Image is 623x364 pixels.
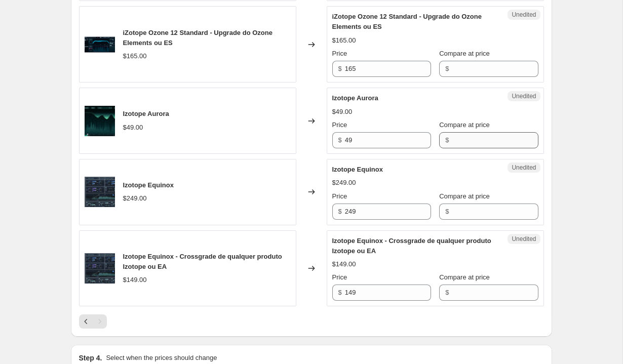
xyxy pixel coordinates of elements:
span: $49.00 [332,108,353,115]
span: $165.00 [123,52,147,60]
span: iZotope Ozone 12 Standard - Upgrade do Ozone Elements ou ES [332,13,482,30]
span: Price [332,192,347,200]
img: Imagem08-10-2025as12.02_80x.jpg [85,177,115,207]
span: $ [445,65,449,72]
span: Unedited [512,92,536,100]
span: Compare at price [439,192,490,200]
span: $ [445,136,449,144]
span: $ [338,136,342,144]
nav: Pagination [79,314,107,329]
span: Compare at price [439,273,490,281]
span: $149.00 [332,260,356,268]
span: $149.00 [123,276,147,284]
img: ozone_80x.png [85,29,115,60]
span: $249.00 [332,179,356,186]
span: $ [338,289,342,296]
p: Select when the prices should change [106,353,217,363]
span: Price [332,50,347,57]
span: Izotope Equinox [123,181,174,189]
span: Izotope Equinox - Crossgrade de qualquer produto Izotope ou EA [332,237,491,255]
span: $249.00 [123,194,147,202]
img: Imagem08-10-2025as12.02_80x.jpg [85,253,115,284]
span: Unedited [512,11,536,19]
span: Izotope Equinox [332,166,383,173]
span: Izotope Aurora [123,110,169,117]
span: $ [445,289,449,296]
span: Unedited [512,164,536,172]
span: Compare at price [439,121,490,129]
span: $ [445,208,449,215]
span: Compare at price [439,50,490,57]
span: Unedited [512,235,536,243]
span: $165.00 [332,36,356,44]
span: Price [332,121,347,129]
span: iZotope Ozone 12 Standard - Upgrade do Ozone Elements ou ES [123,29,272,47]
span: Price [332,273,347,281]
button: Previous [79,314,93,329]
img: Imagem08-10-2025as11.59_80x.jpg [85,106,115,136]
h2: Step 4. [79,353,102,363]
span: $49.00 [123,124,143,131]
span: $ [338,65,342,72]
span: Izotope Aurora [332,94,378,102]
span: Izotope Equinox - Crossgrade de qualquer produto Izotope ou EA [123,253,282,270]
span: $ [338,208,342,215]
